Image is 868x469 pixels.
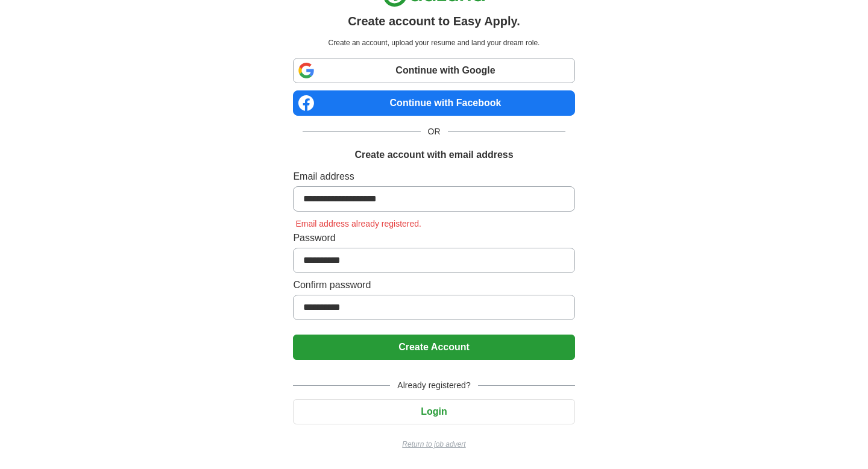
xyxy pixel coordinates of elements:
[293,169,574,184] label: Email address
[390,379,477,392] span: Already registered?
[295,37,572,48] p: Create an account, upload your resume and land your dream role.
[421,125,448,138] span: OR
[293,58,574,83] a: Continue with Google
[293,219,424,228] span: Email address already registered.
[293,406,574,417] a: Login
[293,399,574,424] button: Login
[293,90,574,116] a: Continue with Facebook
[354,148,513,162] h1: Create account with email address
[293,231,574,245] label: Password
[293,439,574,450] a: Return to job advert
[293,278,574,292] label: Confirm password
[348,12,520,30] h1: Create account to Easy Apply.
[293,335,574,360] button: Create Account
